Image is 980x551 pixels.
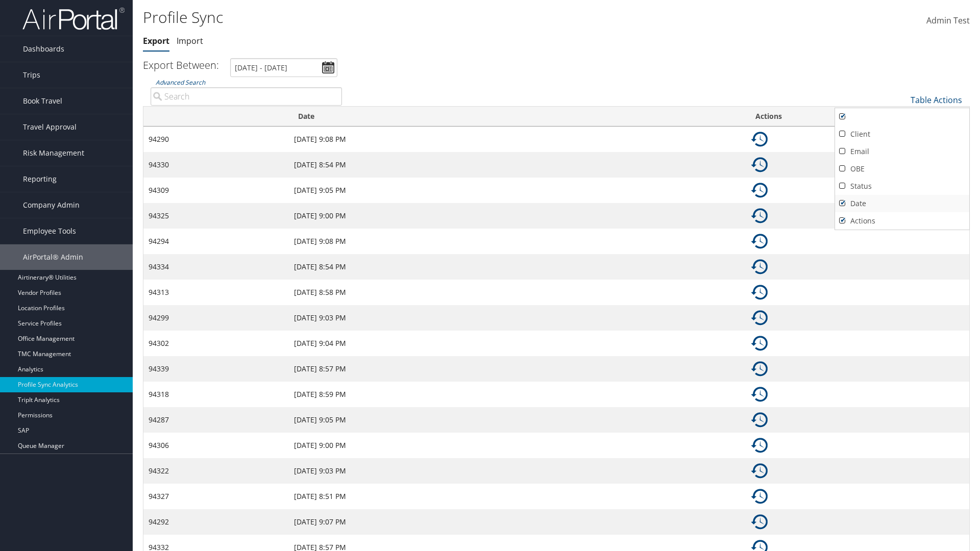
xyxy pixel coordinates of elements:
[23,140,84,166] span: Risk Management
[835,143,969,160] a: Email
[835,178,969,195] a: Status
[22,7,125,31] img: airportal-logo.png
[835,160,969,178] a: OBE
[23,166,57,192] span: Reporting
[23,114,77,140] span: Travel Approval
[23,88,62,114] span: Book Travel
[835,212,969,230] a: Actions
[23,36,64,62] span: Dashboards
[23,62,40,88] span: Trips
[835,195,969,212] a: Date
[23,218,76,244] span: Employee Tools
[23,192,80,218] span: Company Admin
[835,126,969,143] a: Client
[23,244,83,270] span: AirPortal® Admin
